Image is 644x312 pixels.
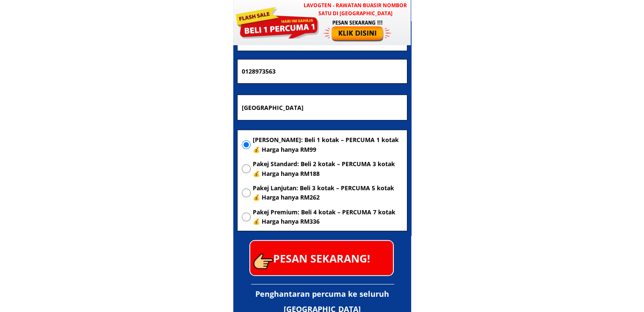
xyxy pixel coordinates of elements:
[300,1,411,17] h3: LAVOGTEN - Rawatan Buasir Nombor Satu di [GEOGRAPHIC_DATA]
[240,60,405,83] input: Nombor Telefon Bimbit
[253,135,403,154] span: [PERSON_NAME]: Beli 1 kotak – PERCUMA 1 kotak 💰 Harga hanya RM99
[253,208,403,227] span: Pakej Premium: Beli 4 kotak – PERCUMA 7 kotak 💰 Harga hanya RM336
[253,159,403,178] span: Pakej Standard: Beli 2 kotak – PERCUMA 3 kotak 💰 Harga hanya RM188
[240,95,405,120] input: Alamat
[250,241,393,275] p: PESAN SEKARANG!
[253,183,403,203] span: Pakej Lanjutan: Beli 3 kotak – PERCUMA 5 kotak 💰 Harga hanya RM262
